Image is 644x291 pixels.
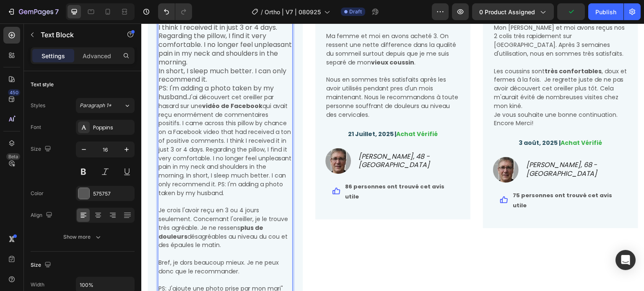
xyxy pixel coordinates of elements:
[3,3,62,20] button: 7
[349,8,362,15] span: Draft
[31,229,135,245] button: Show more
[353,44,486,87] span: Les coussins sont , doux et fermes à la fois. Je regrette juste de ne pas avoir découvert cet ore...
[17,44,151,61] p: In short, I sleep much better. I can only recommend it.
[141,23,644,291] iframe: Design area
[61,78,121,87] strong: vidéo de Facebook
[261,8,263,16] span: /
[55,7,59,17] p: 7
[8,89,20,96] div: 450
[185,52,317,95] span: Nous en sommes très satisfaits après les avoir utilisés pendant pres d'un mois maintenant. Nous l...
[420,115,461,124] strong: Achat Vérifié
[371,168,471,186] strong: 75 personnes ont trouvé cet avis utile
[265,8,321,16] span: Ortho | V7 | 080925
[158,3,192,20] div: Undo/Redo
[204,159,303,177] strong: 86 personnes ont trouvé cet avis utile
[472,3,554,20] button: 0 product assigned
[378,115,420,124] strong: 3 août, 2025 |
[31,210,54,221] div: Align
[31,81,54,88] div: Text style
[17,235,138,252] span: Bref, je dors beaucoup mieux. Je ne peux donc que le recommander.
[255,106,297,115] strong: Achat Vérifié
[17,200,122,217] strong: plus de douleurs
[93,190,132,198] div: 575757
[207,106,255,115] strong: 21 Juillet, 2025 |
[17,61,151,174] p: PS: I'm adding a photo taken by my husband.
[76,98,135,113] button: Paragraph 1*
[31,190,44,197] div: Color
[31,102,45,109] div: Styles
[93,124,132,131] div: Poppins
[615,250,636,270] div: Open Intercom Messenger
[31,124,41,131] div: Font
[17,70,150,174] span: J'ai découvert cet oreiller par hasard sur une qui avait reçu enormément de commentaires positifs...
[595,8,616,16] div: Publish
[31,281,44,288] div: Width
[31,260,53,271] div: Size
[83,52,111,60] p: Advanced
[479,8,535,16] span: 0 product assigned
[588,3,623,20] button: Publish
[63,233,102,241] div: Show more
[17,183,147,226] span: Je crois l'avoir reçu en 3 ou 4 jours seulement. Concernant l'oreiller, je le trouve très agréabl...
[80,102,112,109] span: Paragraph 1*
[31,144,53,155] div: Size
[385,136,456,155] i: [PERSON_NAME], 68 - [GEOGRAPHIC_DATA]
[353,87,476,104] span: Je vous souhaite une bonne continuation. Encore Merci!
[17,261,142,269] span: PS: J'ajoute une photo prise par mon mari"
[230,35,273,43] strong: vieux coussin
[42,52,65,60] p: Settings
[185,8,315,43] span: Ma femme et moi en avons acheté 3. On ressent une nette difference dans la qualité du sommeil sur...
[6,153,20,160] div: Beta
[41,30,112,40] p: Text Block
[217,128,288,147] i: [PERSON_NAME], 48 - [GEOGRAPHIC_DATA]
[403,44,460,52] strong: très confortables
